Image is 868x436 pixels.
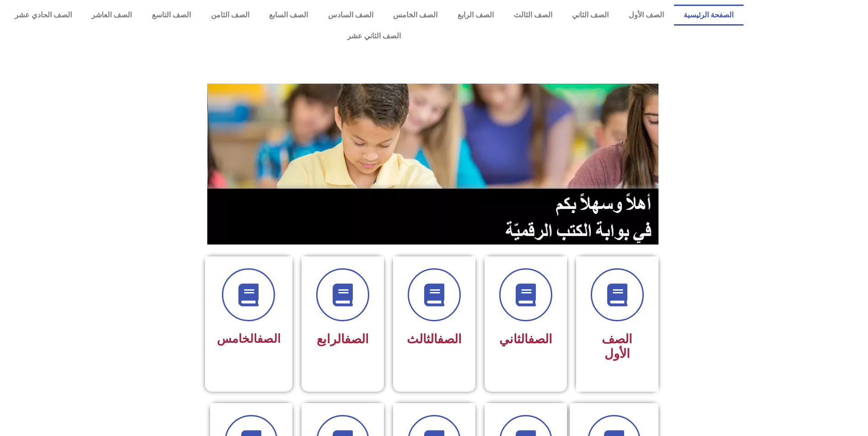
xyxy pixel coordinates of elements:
[528,332,552,346] a: الصف
[407,332,462,346] span: الثالث
[499,332,552,346] span: الثاني
[447,5,504,26] a: الصف الرابع
[217,332,280,346] span: الخامس
[5,26,744,47] a: الصف الثاني عشر
[142,5,201,26] a: الصف التاسع
[383,5,448,26] a: الصف الخامس
[82,5,142,26] a: الصف العاشر
[5,5,82,26] a: الصف الحادي عشر
[259,5,318,26] a: الصف السابع
[619,5,674,26] a: الصف الأول
[257,332,280,346] a: الصف
[317,332,369,346] span: الرابع
[562,5,619,26] a: الصف الثاني
[437,332,462,346] a: الصف
[674,5,744,26] a: الصفحة الرئيسية
[345,332,369,346] a: الصف
[602,332,632,361] span: الصف الأول
[201,5,259,26] a: الصف الثامن
[318,5,383,26] a: الصف السادس
[504,5,562,26] a: الصف الثالث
